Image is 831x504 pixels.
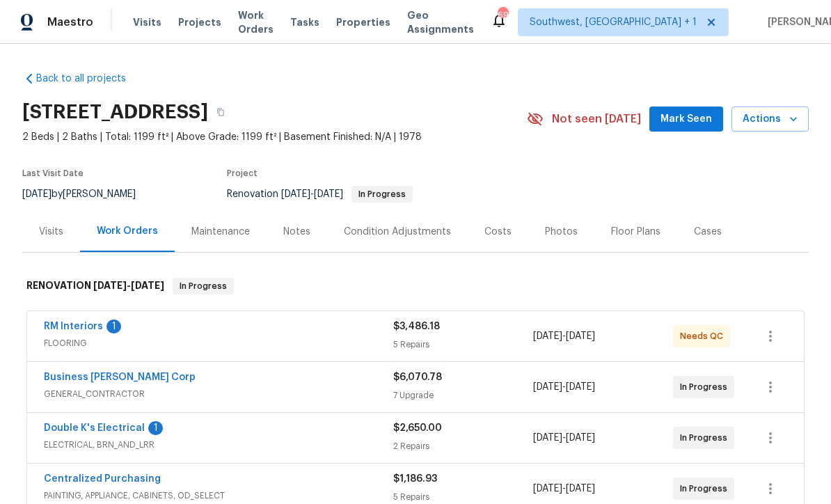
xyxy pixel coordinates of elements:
div: 1 [148,421,163,435]
span: In Progress [353,190,411,198]
span: In Progress [174,279,232,293]
span: Project [227,169,258,178]
span: - [93,281,164,290]
div: Work Orders [97,224,158,238]
span: Southwest, [GEOGRAPHIC_DATA] + 1 [530,15,697,29]
button: Mark Seen [649,107,723,132]
span: $6,070.78 [393,372,442,382]
span: [DATE] [131,281,164,290]
span: - [533,380,595,394]
span: PAINTING, APPLIANCE, CABINETS, OD_SELECT [44,489,393,503]
span: - [281,189,343,199]
span: FLOORING [44,336,393,350]
span: Needs QC [680,329,729,343]
h2: [STREET_ADDRESS] [22,105,208,119]
span: In Progress [680,380,733,394]
span: Tasks [290,17,319,27]
a: Back to all projects [22,72,156,86]
span: Mark Seen [660,111,712,128]
a: RM Interiors [44,322,103,331]
div: 2 Repairs [393,439,533,453]
a: Double K's Electrical [44,423,145,433]
span: ELECTRICAL, BRN_AND_LRR [44,438,393,452]
span: Properties [336,15,390,29]
a: Business [PERSON_NAME] Corp [44,372,196,382]
div: 5 Repairs [393,490,533,504]
span: In Progress [680,482,733,496]
div: Notes [283,225,310,239]
span: [DATE] [533,484,562,494]
span: [DATE] [566,382,595,392]
span: - [533,482,595,496]
span: In Progress [680,431,733,445]
span: Work Orders [238,8,274,36]
div: 1 [106,320,121,333]
a: Centralized Purchasing [44,474,161,484]
span: $2,650.00 [393,423,442,433]
div: Costs [484,225,512,239]
span: Actions [743,111,798,128]
div: 69 [498,8,507,22]
span: [DATE] [93,281,127,290]
div: Cases [694,225,722,239]
span: Visits [133,15,161,29]
span: Projects [178,15,221,29]
span: [DATE] [533,382,562,392]
div: Maintenance [191,225,250,239]
span: Geo Assignments [407,8,474,36]
span: $3,486.18 [393,322,440,331]
div: Floor Plans [611,225,660,239]
div: Condition Adjustments [344,225,451,239]
div: Photos [545,225,578,239]
span: [DATE] [314,189,343,199]
button: Copy Address [208,100,233,125]
span: - [533,431,595,445]
div: RENOVATION [DATE]-[DATE]In Progress [22,264,809,308]
span: [DATE] [566,331,595,341]
span: Not seen [DATE] [552,112,641,126]
span: [DATE] [566,484,595,494]
span: [DATE] [281,189,310,199]
div: by [PERSON_NAME] [22,186,152,203]
span: $1,186.93 [393,474,437,484]
span: [DATE] [533,331,562,341]
h6: RENOVATION [26,278,164,294]
span: GENERAL_CONTRACTOR [44,387,393,401]
span: [DATE] [533,433,562,443]
div: 5 Repairs [393,338,533,352]
span: Maestro [47,15,93,29]
span: 2 Beds | 2 Baths | Total: 1199 ft² | Above Grade: 1199 ft² | Basement Finished: N/A | 1978 [22,130,527,144]
div: Visits [39,225,63,239]
button: Actions [731,107,809,132]
span: Renovation [227,189,413,199]
span: Last Visit Date [22,169,84,178]
span: - [533,329,595,343]
span: [DATE] [566,433,595,443]
div: 7 Upgrade [393,388,533,402]
span: [DATE] [22,189,52,199]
